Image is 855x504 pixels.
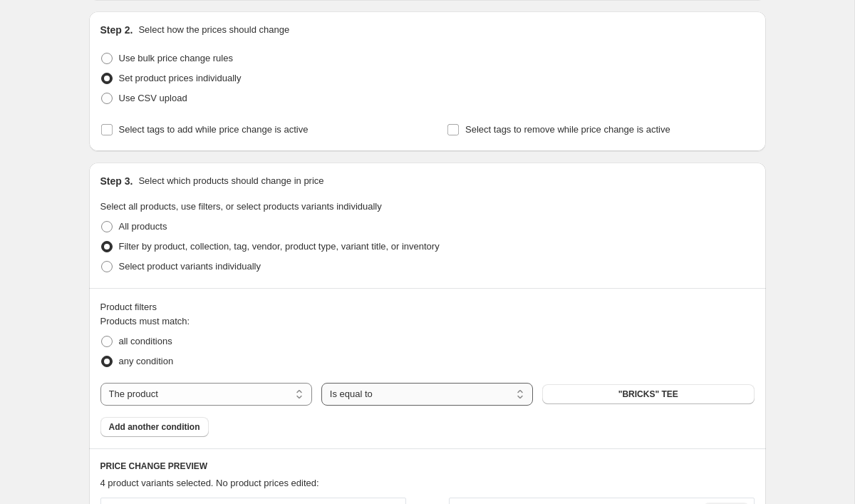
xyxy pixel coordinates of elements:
[109,421,200,433] span: Add another condition
[100,174,133,188] h2: Step 3.
[138,23,289,37] p: Select how the prices should change
[119,53,233,63] span: Use bulk price change rules
[618,389,678,400] span: "BRICKS" TEE
[100,461,755,472] h6: PRICE CHANGE PREVIEW
[465,124,670,135] span: Select tags to remove while price change is active
[119,124,309,135] span: Select tags to add while price change is active
[119,261,261,272] span: Select product variants individually
[100,23,133,37] h2: Step 2.
[100,478,319,488] span: 4 product variants selected. No product prices edited:
[542,384,754,404] button: "BRICKS" TEE
[100,417,209,437] button: Add another condition
[119,93,187,103] span: Use CSV upload
[119,241,440,252] span: Filter by product, collection, tag, vendor, product type, variant title, or inventory
[100,201,382,212] span: Select all products, use filters, or select products variants individually
[119,73,242,83] span: Set product prices individually
[119,221,167,232] span: All products
[100,300,755,314] div: Product filters
[119,336,172,346] span: all conditions
[119,356,174,366] span: any condition
[138,174,323,188] p: Select which products should change in price
[100,316,190,326] span: Products must match:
